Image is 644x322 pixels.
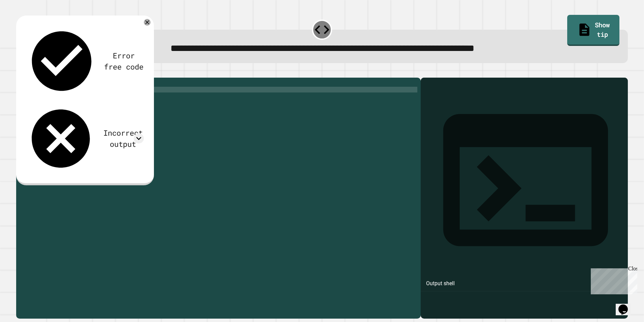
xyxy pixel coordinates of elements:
iframe: chat widget [588,266,637,294]
a: Show tip [567,15,619,46]
div: Incorrect output [102,127,144,150]
div: Error free code [104,50,144,72]
div: Chat with us now!Close [3,3,46,43]
iframe: chat widget [616,295,637,315]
